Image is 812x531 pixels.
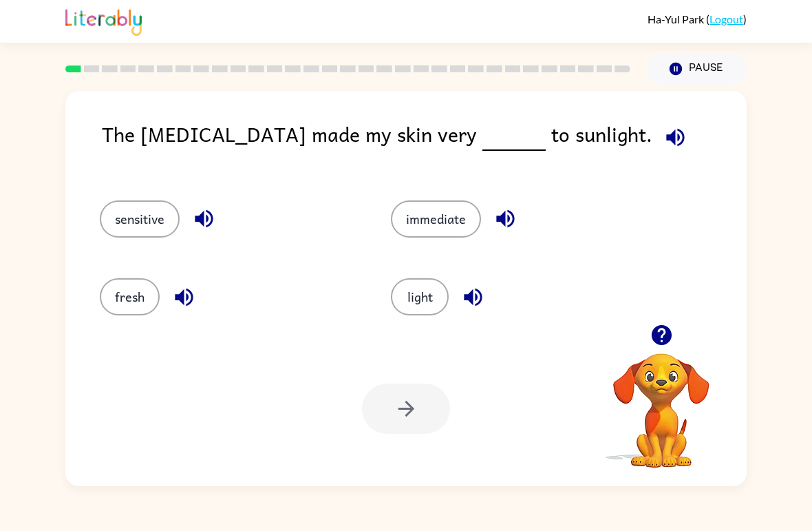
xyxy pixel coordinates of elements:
button: Pause [647,53,747,85]
span: Ha-Yul Park [648,12,706,25]
video: Your browser must support playing .mp4 files to use Literably. Please try using another browser. [592,332,730,470]
button: fresh [100,278,160,315]
div: ( ) [648,12,747,25]
button: sensitive [100,200,180,238]
img: Literably [65,6,142,36]
button: immediate [391,200,481,238]
div: The [MEDICAL_DATA] made my skin very to sunlight. [102,118,747,173]
a: Logout [709,12,743,25]
button: light [391,278,449,315]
